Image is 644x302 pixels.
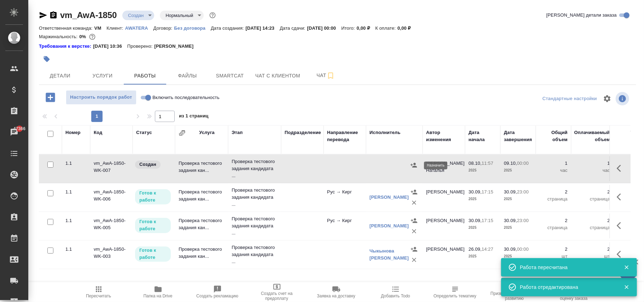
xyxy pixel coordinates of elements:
div: Создан [122,11,154,20]
p: [DATE] 10:36 [93,43,127,50]
p: AWATERA [125,25,153,31]
span: Создать счет на предоплату [251,291,302,301]
div: 1.1 [65,188,87,196]
p: 2 [539,188,568,196]
div: Оплачиваемый объем [574,129,610,143]
p: шт [575,253,610,260]
p: К оплате: [375,25,398,31]
button: Нормальный [163,12,195,18]
p: 11:57 [482,161,493,166]
a: AWATERA [125,25,153,31]
td: Проверка тестового задания кан... [175,242,228,267]
p: 23:00 [517,218,529,223]
div: Этап [232,129,243,136]
span: Чат с клиентом [255,71,300,80]
p: Дата сдачи: [280,25,307,31]
button: Сгруппировать [179,129,186,137]
span: Работы [128,71,162,80]
div: 1.1 [65,246,87,253]
div: Исполнитель [370,129,401,136]
div: split button [541,93,599,104]
p: Дата создания: [211,25,245,31]
p: час [575,167,610,174]
button: Добавить тэг [39,51,54,67]
a: Требования к верстке: [39,43,93,50]
span: [PERSON_NAME] детали заказа [546,12,617,19]
div: Работа отредактирована [520,284,613,291]
p: Готов к работе [139,247,167,261]
button: Удалить [409,197,419,208]
td: Рус → Кирг [324,214,366,238]
p: [DATE] 14:23 [245,25,280,31]
p: Клиент: [106,25,125,31]
span: Посмотреть информацию [616,92,631,105]
p: 2025 [504,196,532,203]
p: 17:15 [482,218,493,223]
button: Закрыть [619,284,634,290]
button: Удалить [409,226,419,237]
span: Призвать менеджера по развитию [489,291,540,301]
p: VM [94,25,107,31]
p: 2025 [504,253,532,260]
span: Файлы [170,71,204,80]
p: страница [539,196,568,203]
div: 1.1 [65,217,87,224]
span: Детали [43,71,77,80]
button: Закрыть [619,264,634,271]
div: Номер [65,129,81,136]
p: Готов к работе [139,218,167,232]
span: Услуги [86,71,120,80]
span: 47366 [9,125,30,132]
a: vm_AwA-1850 [60,10,117,20]
button: 1200.00 RUB; [88,32,97,41]
p: 00:00 [517,246,529,252]
div: Код [94,129,102,136]
button: Заявка на доставку [307,282,366,302]
button: Папка на Drive [128,282,188,302]
p: 2 [539,246,568,253]
p: Проверено: [127,43,155,50]
p: Проверка тестового задания кандидата ... [232,244,278,265]
span: Настроить таблицу [599,90,616,107]
p: 2025 [469,196,497,203]
p: 2 [575,188,610,196]
p: Договор: [153,25,174,31]
p: Без договора [174,25,211,31]
td: vm_AwA-1850-WK-006 [90,185,133,210]
div: Направление перевода [327,129,362,143]
p: 0% [79,34,88,39]
p: 30.09, [469,189,482,194]
p: страница [575,196,610,203]
p: Итого: [341,25,356,31]
button: Скопировать ссылку [49,11,58,19]
td: [PERSON_NAME] [423,185,465,210]
a: 47366 [2,123,27,141]
p: Создан [139,161,156,168]
p: 2025 [469,253,497,260]
p: 2 [575,246,610,253]
p: 1 [575,160,610,167]
button: Назначить [409,244,419,255]
p: 30.09, [469,218,482,223]
button: Создать рекламацию [188,282,247,302]
button: Здесь прячутся важные кнопки [613,217,630,234]
button: Удалить [409,255,419,265]
p: 09.10, [504,161,517,166]
div: Подразделение [285,129,321,136]
td: vm_AwA-1850-WK-005 [90,214,133,238]
td: [PERSON_NAME] [423,242,465,267]
button: Назначить [409,187,419,197]
p: Ответственная команда: [39,25,94,31]
td: vm_AwA-1850-WK-007 [90,156,133,181]
p: час [539,167,568,174]
button: Доп статусы указывают на важность/срочность заказа [208,11,217,20]
button: Добавить работу [41,90,60,105]
span: из 1 страниц [179,112,209,122]
p: Проверка тестового задания кандидата ... [232,215,278,237]
p: Проверка тестового задания кандидата ... [232,158,278,179]
a: [PERSON_NAME] [370,194,409,200]
a: [PERSON_NAME] [370,223,409,228]
span: Настроить порядок работ [70,93,133,101]
p: Маржинальность: [39,34,79,39]
span: Пересчитать [86,294,111,298]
